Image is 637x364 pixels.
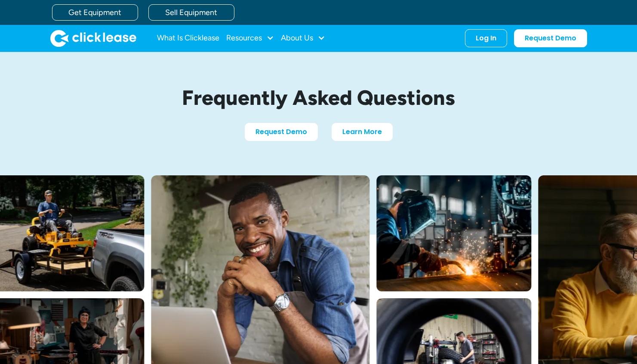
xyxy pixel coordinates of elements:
[148,4,234,21] a: Sell Equipment
[476,34,496,43] div: Log In
[157,30,219,47] a: What Is Clicklease
[332,123,393,141] a: Learn More
[50,30,136,47] img: Clicklease logo
[226,30,274,47] div: Resources
[117,86,521,109] h1: Frequently Asked Questions
[376,175,531,291] img: A welder in a large mask working on a large pipe
[52,4,138,21] a: Get Equipment
[245,123,318,141] a: Request Demo
[50,30,136,47] a: home
[514,29,587,47] a: Request Demo
[281,30,325,47] div: About Us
